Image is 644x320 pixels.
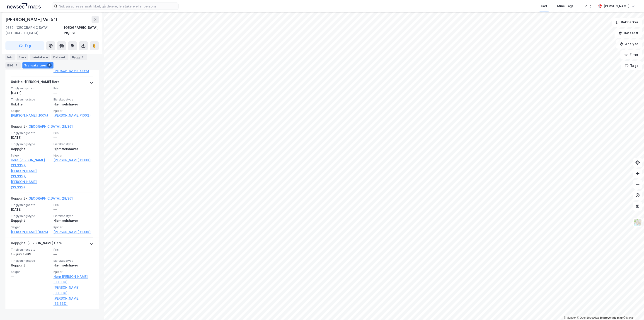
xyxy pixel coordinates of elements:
div: Uoppgitt [11,263,51,268]
span: Tinglysningsdato [11,203,51,207]
div: Uoppgitt [11,218,51,223]
span: Eierskapstype [53,98,93,101]
div: [PERSON_NAME] [604,3,629,9]
div: 1 [14,63,19,68]
div: Leietakere [30,54,50,60]
a: [GEOGRAPHIC_DATA], 28/361 [27,125,73,128]
button: Filter [620,50,642,59]
a: [PERSON_NAME] (100%) [53,229,93,235]
button: Datasett [615,29,642,38]
div: [DATE] [11,207,51,212]
div: Kart [541,3,547,9]
span: Selger [11,270,51,274]
span: Tinglysningstype [11,259,51,263]
div: Datasett [51,54,68,60]
a: [PERSON_NAME] (100%) [11,113,51,118]
a: [PERSON_NAME] (33.33%), [53,285,93,296]
a: Improve this map [600,316,623,319]
span: Pris [53,86,93,90]
a: [PERSON_NAME] (25%) [53,68,93,73]
img: logo.a4113a55bc3d86da70a041830d287a7e.svg [7,3,41,10]
a: Mapbox [564,316,576,319]
div: [DATE] [11,135,51,140]
div: [DATE] [11,90,51,96]
div: Info [5,54,15,60]
a: [PERSON_NAME] (33.33%) [53,296,93,307]
div: Eiere [17,54,28,60]
button: Analyse [616,39,642,49]
button: Tag [5,41,44,50]
div: Bolig [583,3,591,9]
a: Herø [PERSON_NAME] (33.33%), [53,274,93,285]
div: — [53,90,93,96]
a: [PERSON_NAME] (100%) [11,229,51,235]
span: Tinglysningstype [11,214,51,218]
div: 5 [47,63,52,68]
div: 13. juni 1989 [11,252,51,257]
div: 0382, [GEOGRAPHIC_DATA], [GEOGRAPHIC_DATA] [5,25,64,36]
span: Tinglysningsdato [11,86,51,90]
div: — [53,135,93,140]
div: Uoppgitt - [11,196,73,203]
div: ESG [5,62,21,68]
div: — [53,207,93,212]
span: Kjøper [53,225,93,229]
span: Tinglysningstype [11,142,51,146]
div: Hjemmelshaver [53,218,93,223]
span: Selger [11,154,51,157]
span: Eierskapstype [53,214,93,218]
div: Uskifte - [PERSON_NAME] flere [11,79,60,86]
span: Tinglysningsdato [11,131,51,135]
div: Uoppgitt - [PERSON_NAME] flere [11,240,62,248]
a: OpenStreetMap [577,316,599,319]
div: [PERSON_NAME] Vei 51f [5,16,58,23]
span: Selger [11,225,51,229]
span: Tinglysningstype [11,98,51,101]
input: Søk på adresse, matrikkel, gårdeiere, leietakere eller personer [57,3,178,10]
div: — [11,274,51,279]
span: Tinglysningsdato [11,248,51,252]
img: Z [633,218,642,227]
span: Pris [53,248,93,252]
div: Mine Tags [557,3,574,9]
span: Selger [11,109,51,113]
a: [PERSON_NAME] (100%) [53,113,93,118]
div: Uoppgitt - [11,124,73,131]
a: [GEOGRAPHIC_DATA], 28/361 [27,196,73,200]
button: Bokmerker [612,18,642,27]
div: Hjemmelshaver [53,102,93,107]
div: Transaksjoner [22,62,53,68]
div: Uoppgitt [11,146,51,152]
iframe: Chat Widget [621,298,644,320]
div: [GEOGRAPHIC_DATA], 28/361 [64,25,99,36]
span: Kjøper [53,270,93,274]
button: Tags [621,61,642,70]
div: Hjemmelshaver [53,263,93,268]
div: — [53,252,93,257]
a: [PERSON_NAME] (33.33%) [11,179,51,190]
div: Hjemmelshaver [53,146,93,152]
a: [PERSON_NAME] (33.33%), [11,168,51,179]
div: Uskifte [11,102,51,107]
span: Eierskapstype [53,259,93,263]
a: [PERSON_NAME] (100%) [53,157,93,163]
div: 2 [81,55,85,59]
span: Kjøper [53,154,93,157]
div: Bygg [70,54,87,60]
span: Kjøper [53,109,93,113]
span: Pris [53,203,93,207]
span: Pris [53,131,93,135]
a: Herø [PERSON_NAME] (33.33%), [11,157,51,168]
span: Eierskapstype [53,142,93,146]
